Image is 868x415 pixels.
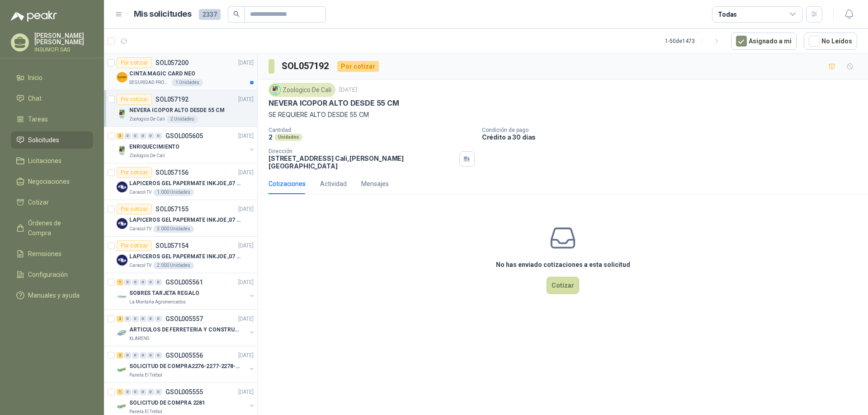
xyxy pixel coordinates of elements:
[361,179,389,189] div: Mensajes
[28,290,80,300] span: Manuales y ayuda
[117,167,152,178] div: Por cotizar
[117,145,127,156] img: Company Logo
[11,11,57,22] img: Logo peakr
[153,262,194,269] div: 2.000 Unidades
[153,189,194,196] div: 1.000 Unidades
[269,179,306,189] div: Cotizaciones
[269,83,335,97] div: Zoologico De Cali
[28,114,48,124] span: Tareas
[11,194,93,211] a: Cotizar
[172,79,203,86] div: 1 Unidades
[238,95,254,104] p: [DATE]
[155,133,162,139] div: 0
[665,34,724,48] div: 1 - 50 de 1473
[804,33,857,50] button: No Leídos
[129,116,165,123] p: Zoologico De Cali
[11,214,93,242] a: Órdenes de Compra
[134,8,192,21] h1: Mis solicitudes
[269,148,456,154] p: Dirección
[339,86,357,94] p: [DATE]
[117,218,127,229] img: Company Logo
[129,225,151,233] p: Caracol TV
[117,182,127,192] img: Company Logo
[117,279,123,285] div: 1
[156,60,189,66] p: SOL057200
[269,110,857,120] p: SE REQUIERE ALTO DESDE 55 CM
[337,61,379,72] div: Por cotizar
[117,401,127,412] img: Company Logo
[117,316,123,322] div: 2
[124,279,131,285] div: 0
[28,197,49,207] span: Cotizar
[28,73,42,83] span: Inicio
[269,98,399,108] p: NEVERA ICOPOR ALTO DESDE 55 CM
[124,316,131,322] div: 0
[124,352,131,359] div: 0
[165,133,203,139] p: GSOL005605
[233,11,240,17] span: search
[129,298,186,306] p: La Montaña Agromercados
[147,316,154,322] div: 0
[238,315,254,323] p: [DATE]
[199,9,221,20] span: 2337
[547,277,579,294] button: Cotizar
[238,168,254,177] p: [DATE]
[140,133,146,139] div: 0
[28,135,59,145] span: Solicitudes
[140,389,146,395] div: 0
[238,388,254,396] p: [DATE]
[147,279,154,285] div: 0
[11,173,93,190] a: Negociaciones
[132,389,139,395] div: 0
[129,152,165,159] p: Zoologico De Cali
[104,90,257,127] a: Por cotizarSOL057192[DATE] Company LogoNEVERA ICOPOR ALTO DESDE 55 CMZoologico De Cali2 Unidades
[129,372,162,379] p: Panela El Trébol
[129,335,149,342] p: KLARENS
[117,204,152,214] div: Por cotizar
[238,132,254,140] p: [DATE]
[129,79,170,86] p: SEGURIDAD PROVISER LTDA
[124,133,131,139] div: 0
[153,225,194,233] div: 3.000 Unidades
[132,133,139,139] div: 0
[117,94,152,105] div: Por cotizar
[132,279,139,285] div: 0
[238,59,254,67] p: [DATE]
[155,279,162,285] div: 0
[147,133,154,139] div: 0
[11,152,93,169] a: Licitaciones
[132,316,139,322] div: 0
[167,116,198,123] div: 2 Unidades
[28,177,70,187] span: Negociaciones
[117,131,255,159] a: 3 0 0 0 0 0 GSOL005605[DATE] Company LogoENRIQUECIMIENTOZoologico De Cali
[117,313,255,342] a: 2 0 0 0 0 0 GSOL005557[DATE] Company LogoARTICULOS DE FERRETERIA Y CONSTRUCCION EN GENERALKLARENS
[11,266,93,283] a: Configuración
[11,111,93,128] a: Tareas
[129,216,242,224] p: LAPICEROS GEL PAPERMATE INKJOE ,07 1 LOGO 1 TINTA
[238,351,254,360] p: [DATE]
[165,389,203,395] p: GSOL005555
[28,270,68,280] span: Configuración
[104,237,257,273] a: Por cotizarSOL057154[DATE] Company LogoLAPICEROS GEL PAPERMATE INKJOE ,07 1 LOGO 1 TINTACaracol T...
[129,189,151,196] p: Caracol TV
[117,133,123,139] div: 3
[129,106,224,115] p: NEVERA ICOPOR ALTO DESDE 55 CM
[282,59,330,73] h3: SOL057192
[238,278,254,287] p: [DATE]
[156,169,189,176] p: SOL057156
[104,54,257,90] a: Por cotizarSOL057200[DATE] Company LogoCINTA MAGIC CARD NEOSEGURIDAD PROVISER LTDA1 Unidades
[129,362,242,371] p: SOLICITUD DE COMPRA2276-2277-2278-2284-2285-
[11,131,93,149] a: Solicitudes
[104,163,257,200] a: Por cotizarSOL057156[DATE] Company LogoLAPICEROS GEL PAPERMATE INKJOE ,07 1 LOGO 1 TINTACaracol T...
[129,262,151,269] p: Caracol TV
[718,9,737,19] div: Todas
[270,85,280,95] img: Company Logo
[28,249,61,259] span: Remisiones
[155,316,162,322] div: 0
[147,352,154,359] div: 0
[274,134,302,141] div: Unidades
[165,352,203,359] p: GSOL005556
[117,352,123,359] div: 2
[165,316,203,322] p: GSOL005557
[11,245,93,262] a: Remisiones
